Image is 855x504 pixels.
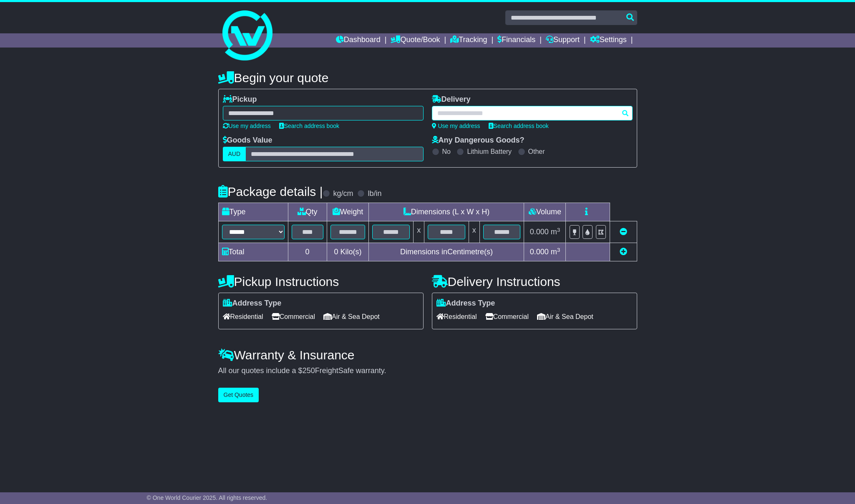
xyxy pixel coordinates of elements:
[369,203,524,221] td: Dimensions (L x W x H)
[436,299,495,308] label: Address Type
[530,248,549,256] span: 0.000
[272,310,315,323] span: Commercial
[557,247,560,253] sup: 3
[432,136,525,145] label: Any Dangerous Goods?
[524,203,566,221] td: Volume
[336,33,381,48] a: Dashboard
[432,123,480,129] a: Use my address
[218,185,323,198] h4: Package details |
[288,243,327,261] td: 0
[218,243,288,261] td: Total
[432,275,637,288] h4: Delivery Instructions
[551,228,560,236] span: m
[551,248,560,256] span: m
[223,136,272,145] label: Goods Value
[279,123,339,129] a: Search address book
[223,299,282,308] label: Address Type
[327,243,369,261] td: Kilo(s)
[620,228,627,236] a: Remove this item
[327,203,369,221] td: Weight
[147,494,267,501] span: © One World Courier 2025. All rights reserved.
[469,221,479,243] td: x
[450,33,487,48] a: Tracking
[485,310,529,323] span: Commercial
[620,248,627,256] a: Add new item
[432,95,471,104] label: Delivery
[223,310,263,323] span: Residential
[223,95,257,104] label: Pickup
[528,148,545,155] label: Other
[530,228,549,236] span: 0.000
[414,221,424,243] td: x
[218,275,424,288] h4: Pickup Instructions
[323,310,380,323] span: Air & Sea Depot
[218,388,259,402] button: Get Quotes
[369,243,524,261] td: Dimensions in Centimetre(s)
[303,366,315,375] span: 250
[368,189,381,198] label: lb/in
[391,33,440,48] a: Quote/Book
[334,248,338,256] span: 0
[436,310,477,323] span: Residential
[537,310,593,323] span: Air & Sea Depot
[497,33,535,48] a: Financials
[223,123,271,129] a: Use my address
[557,227,560,233] sup: 3
[218,71,637,85] h4: Begin your quote
[218,366,637,376] div: All our quotes include a $ FreightSafe warranty.
[546,33,580,48] a: Support
[218,348,637,362] h4: Warranty & Insurance
[442,148,451,155] label: No
[590,33,627,48] a: Settings
[223,147,246,161] label: AUD
[432,106,633,120] typeahead: Please provide city
[218,203,288,221] td: Type
[489,123,549,129] a: Search address book
[333,189,353,198] label: kg/cm
[288,203,327,221] td: Qty
[467,148,512,155] label: Lithium Battery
